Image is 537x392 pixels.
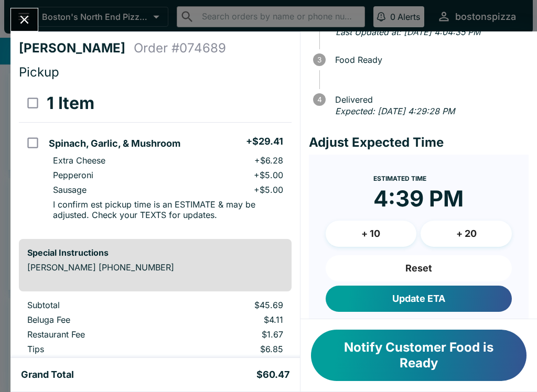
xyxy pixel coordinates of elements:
[180,300,283,310] p: $45.69
[326,221,417,247] button: + 10
[317,56,321,64] text: 3
[254,155,283,166] p: + $6.28
[330,55,529,64] span: Food Ready
[27,329,163,340] p: Restaurant Fee
[53,184,87,195] p: Sausage
[256,368,289,381] h5: $60.47
[180,329,283,340] p: $1.67
[373,175,426,182] span: Estimated Time
[53,170,93,180] p: Pepperoni
[49,137,180,150] h5: Spinach, Garlic, & Mushroom
[336,27,480,37] em: Last Updated at: [DATE] 4:04:35 PM
[246,135,283,148] h5: + $29.41
[330,95,529,104] span: Delivered
[47,93,94,114] h3: 1 Item
[311,330,527,381] button: Notify Customer Food is Ready
[27,262,283,273] p: [PERSON_NAME] [PHONE_NUMBER]
[11,8,38,31] button: Close
[53,155,105,166] p: Extra Cheese
[421,221,512,247] button: + 20
[19,40,134,56] h4: [PERSON_NAME]
[180,314,283,325] p: $4.11
[180,344,283,354] p: $6.85
[309,135,529,150] h4: Adjust Expected Time
[19,300,292,373] table: orders table
[335,106,455,116] em: Expected: [DATE] 4:29:28 PM
[27,314,163,325] p: Beluga Fee
[373,185,464,212] time: 4:39 PM
[19,84,292,231] table: orders table
[27,247,283,258] h6: Special Instructions
[134,40,226,56] h4: Order # 074689
[53,199,283,220] p: I confirm est pickup time is an ESTIMATE & may be adjusted. Check your TEXTS for updates.
[21,368,74,381] h5: Grand Total
[27,300,163,310] p: Subtotal
[326,255,512,281] button: Reset
[254,170,283,180] p: + $5.00
[254,184,283,195] p: + $5.00
[27,344,163,354] p: Tips
[317,95,321,104] text: 4
[19,64,59,80] span: Pickup
[326,286,512,312] button: Update ETA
